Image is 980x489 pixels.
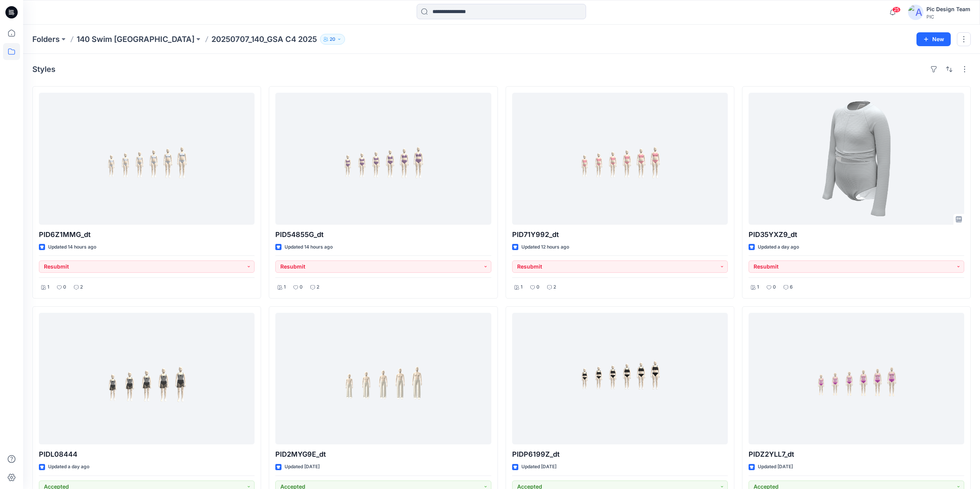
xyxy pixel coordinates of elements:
p: 1 [284,283,286,291]
p: 2 [553,283,556,291]
a: PID71Y992_dt [512,93,728,225]
p: 0 [300,283,303,291]
p: 20 [330,35,335,43]
p: 0 [536,283,539,291]
span: 25 [892,7,901,13]
a: PIDP6199Z_dt [512,313,728,445]
a: PIDL08444 [39,313,255,445]
p: PID35YXZ9_dt [749,229,964,240]
p: 2 [80,283,83,291]
p: 0 [63,283,66,291]
p: Updated 14 hours ago [48,243,96,251]
p: 2 [317,283,319,291]
h4: Styles [32,65,55,74]
p: 1 [757,283,759,291]
p: PIDP6199Z_dt [512,449,728,460]
p: Updated 12 hours ago [521,243,569,251]
img: avatar [908,5,923,20]
p: PIDL08444 [39,449,255,460]
div: PIC [926,14,970,20]
p: PID71Y992_dt [512,229,728,240]
a: Folders [32,34,60,45]
button: 20 [320,34,345,45]
a: PID2MYG9E_dt [275,313,491,445]
a: PIDZ2YLL7_dt [749,313,964,445]
button: New [916,32,951,46]
p: Updated [DATE] [758,463,793,471]
p: PID2MYG9E_dt [275,449,491,460]
a: PID6Z1MMG_dt [39,93,255,225]
p: 20250707_140_GSA C4 2025 [211,34,317,45]
p: 1 [521,283,523,291]
p: PID54855G_dt [275,229,491,240]
p: Updated a day ago [48,463,89,471]
p: 0 [773,283,776,291]
a: PID54855G_dt [275,93,491,225]
a: 140 Swim [GEOGRAPHIC_DATA] [77,34,194,45]
p: 6 [790,283,793,291]
p: PID6Z1MMG_dt [39,229,255,240]
p: Updated 14 hours ago [285,243,333,251]
p: 1 [47,283,49,291]
p: Updated [DATE] [285,463,320,471]
div: Pic Design Team [926,5,970,14]
p: Updated [DATE] [521,463,556,471]
p: PIDZ2YLL7_dt [749,449,964,460]
p: Updated a day ago [758,243,799,251]
a: PID35YXZ9_dt [749,93,964,225]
